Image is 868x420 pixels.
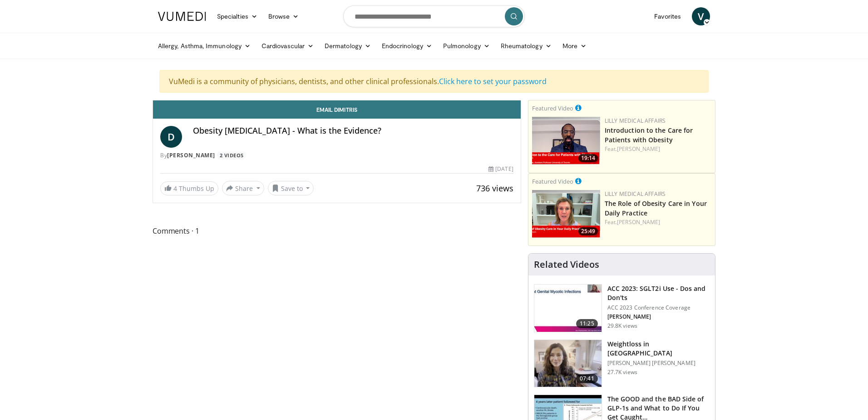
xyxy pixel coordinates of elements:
[607,360,710,367] p: [PERSON_NAME] [PERSON_NAME]
[605,126,693,144] a: Introduction to the Care for Patients with Obesity
[532,104,573,112] small: Featured Video
[153,100,521,119] a: Email Dimitris
[532,190,600,238] a: 25:49
[605,199,707,217] a: The Role of Obesity Care in Your Daily Practice
[193,126,513,136] h4: Obesity [MEDICAL_DATA] - What is the Evidence?
[607,340,710,358] h3: Weightloss in [GEOGRAPHIC_DATA]
[534,285,602,332] img: 9258cdf1-0fbf-450b-845f-99397d12d24a.150x105_q85_crop-smart_upscale.jpg
[532,117,600,165] img: acc2e291-ced4-4dd5-b17b-d06994da28f3.png.150x105_q85_crop-smart_upscale.png
[607,313,710,320] p: [PERSON_NAME]
[534,340,602,387] img: 9983fed1-7565-45be-8934-aef1103ce6e2.150x105_q85_crop-smart_upscale.jpg
[476,183,513,194] span: 736 views
[343,5,525,27] input: Search topics, interventions
[159,70,709,93] div: VuMedi is a community of physicians, dentists, and other clinical professionals.
[217,151,247,159] a: 2 Videos
[495,37,557,55] a: Rheumatology
[534,284,710,332] a: 11:25 ACC 2023: SGLT2i Use - Dos and Don'ts ACC 2023 Conference Coverage [PERSON_NAME] 29.8K views
[532,177,573,185] small: Featured Video
[488,165,513,173] div: [DATE]
[607,369,637,376] p: 27.7K views
[578,154,598,162] span: 19:14
[160,126,182,148] a: D
[212,7,263,25] a: Specialties
[534,259,599,270] h4: Related Videos
[578,227,598,235] span: 25:49
[605,145,711,153] div: Feat.
[319,37,376,55] a: Dermatology
[557,37,592,55] a: More
[158,12,206,21] img: VuMedi Logo
[167,151,215,159] a: [PERSON_NAME]
[263,7,305,25] a: Browse
[222,181,264,195] button: Share
[617,145,660,153] a: [PERSON_NAME]
[153,225,521,237] span: Comments 1
[607,284,710,302] h3: ACC 2023: SGLT2i Use - Dos and Don'ts
[532,117,600,165] a: 19:14
[438,37,495,55] a: Pulmonology
[532,190,600,238] img: e1208b6b-349f-4914-9dd7-f97803bdbf1d.png.150x105_q85_crop-smart_upscale.png
[160,151,513,160] div: By
[534,340,710,388] a: 07:41 Weightloss in [GEOGRAPHIC_DATA] [PERSON_NAME] [PERSON_NAME] 27.7K views
[605,190,666,198] a: Lilly Medical Affairs
[160,181,218,195] a: 4 Thumbs Up
[173,184,177,193] span: 4
[256,37,319,55] a: Cardiovascular
[607,304,710,311] p: ACC 2023 Conference Coverage
[649,7,686,25] a: Favorites
[376,37,438,55] a: Endocrinology
[153,37,256,55] a: Allergy, Asthma, Immunology
[268,181,314,195] button: Save to
[617,218,660,226] a: [PERSON_NAME]
[605,218,711,226] div: Feat.
[576,374,598,383] span: 07:41
[605,117,666,125] a: Lilly Medical Affairs
[576,319,598,328] span: 11:25
[607,322,637,330] p: 29.8K views
[692,7,710,25] a: V
[439,76,547,86] a: Click here to set your password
